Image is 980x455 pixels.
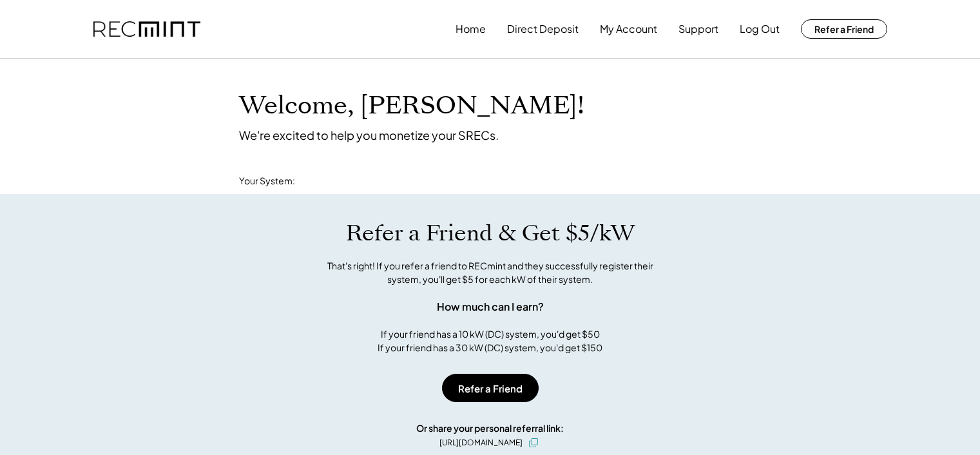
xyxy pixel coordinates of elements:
[439,437,523,449] div: [URL][DOMAIN_NAME]
[416,421,564,435] div: Or share your personal referral link:
[239,91,584,121] h1: Welcome, [PERSON_NAME]!
[313,259,668,286] div: That's right! If you refer a friend to RECmint and they successfully register their system, you'l...
[600,16,657,42] button: My Account
[456,16,486,42] button: Home
[678,16,718,42] button: Support
[740,16,780,42] button: Log Out
[378,327,602,354] div: If your friend has a 10 kW (DC) system, you'd get $50 If your friend has a 30 kW (DC) system, you...
[526,435,541,450] button: click to copy
[346,220,635,247] h1: Refer a Friend & Get $5/kW
[437,299,544,315] div: How much can I earn?
[239,128,499,142] div: We're excited to help you monetize your SRECs.
[442,374,539,402] button: Refer a Friend
[239,175,295,188] div: Your System:
[93,21,200,37] img: recmint-logotype%403x.png
[801,19,887,39] button: Refer a Friend
[507,16,579,42] button: Direct Deposit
